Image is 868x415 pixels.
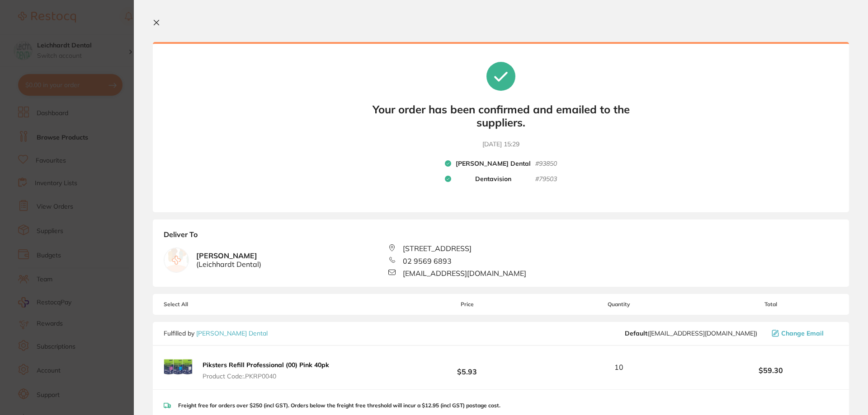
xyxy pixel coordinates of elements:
span: Product Code: .PKRP0040 [203,373,329,380]
button: Piksters Refill Professional (00) Pink 40pk Product Code:.PKRP0040 [200,361,332,380]
b: $5.93 [400,359,534,376]
a: [PERSON_NAME] Dental [196,329,268,337]
span: Total [703,301,838,308]
b: Piksters Refill Professional (00) Pink 40pk [203,361,329,369]
span: Price [400,301,534,308]
b: Default [625,329,647,337]
p: Freight free for orders over $250 (incl GST). Orders below the freight free threshold will incur ... [178,402,500,409]
img: czg4ZWd3Mg [164,353,193,382]
small: # 79503 [535,175,557,183]
span: [EMAIL_ADDRESS][DOMAIN_NAME] [403,269,526,277]
b: Your order has been confirmed and emailed to the suppliers. [365,103,637,129]
b: $59.30 [703,366,838,374]
span: Select All [164,301,254,308]
b: Dentavision [475,175,511,183]
span: ( Leichhardt Dental ) [196,260,261,268]
span: 02 9569 6893 [403,257,452,265]
b: [PERSON_NAME] [196,252,261,268]
b: Deliver To [164,230,838,244]
img: empty.jpg [164,248,189,272]
small: # 93850 [535,160,557,168]
span: Quantity [535,301,703,308]
button: Change Email [769,329,838,337]
span: [STREET_ADDRESS] [403,244,472,252]
span: Change Email [781,330,824,337]
p: Fulfilled by [164,330,268,337]
span: sales@piksters.com [625,330,757,337]
span: 10 [614,363,623,371]
b: [PERSON_NAME] Dental [456,160,531,168]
